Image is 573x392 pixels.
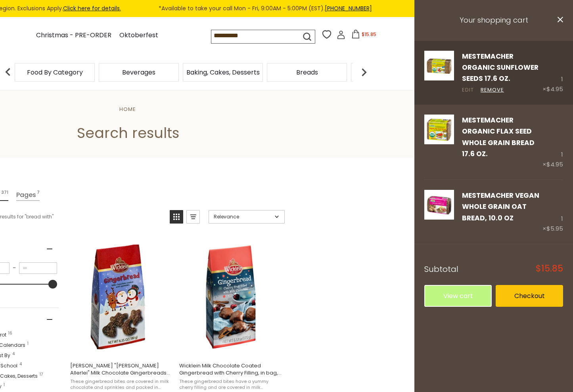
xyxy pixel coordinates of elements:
[8,331,12,335] span: 16
[424,190,454,220] img: Mestemacher Vegan Oat Bread
[424,190,454,234] a: Mestemacher Vegan Oat Bread
[546,160,563,168] span: $4.95
[462,52,539,84] a: Mestemacher Organic Sunflower Seeds 17.6 oz.
[27,342,29,346] span: 1
[40,373,43,377] span: 17
[347,30,381,42] button: $15.85
[542,51,563,95] div: 1 ×
[462,115,535,159] a: Mestemacher Organic Flax Seed Whole Grain Bread 17.6 oz.
[119,105,136,113] a: Home
[424,115,454,170] a: Mastemacher Organic Flax Seed
[16,189,40,201] a: View Pages Tab
[542,115,563,170] div: 1 ×
[179,379,282,391] span: These gingerbread bites have a yummy cherry filling and are covered in milk chocolate. A treat fo...
[542,190,563,234] div: 1 ×
[325,4,372,12] a: [PHONE_NUMBER]
[546,85,563,93] span: $4.95
[159,4,372,13] span: *Available to take your call Mon - Fri, 9:00AM - 5:00PM (EST).
[356,64,372,80] img: next arrow
[496,285,563,307] a: Checkout
[362,31,376,38] span: $15.85
[546,224,563,233] span: $5.95
[186,210,200,224] a: View list mode
[536,264,563,273] span: $15.85
[10,264,19,272] span: –
[27,69,83,75] a: Food By Category
[179,362,282,377] span: Wicklein Milk Chocolate Coated Gingerbread with Cherry Filling, in bag, 6.17 oz
[214,213,272,220] span: Relevance
[70,362,173,377] span: [PERSON_NAME] "[PERSON_NAME] Allerlei" Milk Chocolate Gingerbreads with Sprinkles, in Bag 7 oz.
[19,362,22,366] span: 4
[70,379,173,391] span: These gingerbread bites are covered in milk chocolate and sprinkles and packed in decorative "Han...
[424,51,454,95] a: Mestemacher Organic Sunflower Seeds
[12,352,15,356] span: 4
[424,264,458,275] span: Subtotal
[296,69,318,75] a: Breads
[170,210,183,224] a: View grid mode
[36,30,111,41] a: Christmas - PRE-ORDER
[481,86,504,94] a: Remove
[186,69,260,75] a: Baking, Cakes, Desserts
[424,51,454,80] img: Mestemacher Organic Sunflower Seeds
[119,30,158,41] a: Oktoberfest
[424,115,454,144] img: Mastemacher Organic Flax Seed
[424,285,492,307] a: View cart
[209,210,285,224] a: Sort options
[1,189,8,200] span: 371
[63,4,121,12] a: Click here for details.
[462,86,474,94] a: Edit
[4,383,5,387] span: 1
[178,245,283,350] img: Wicklein Milk Chocolate Coated Gingerbread with Cherry Filling, in bag, 6.17 oz
[122,69,155,75] a: Beverages
[462,191,539,223] a: Mestemacher Vegan Whole Grain Oat Bread, 10.0 oz
[37,189,40,200] span: 7
[19,262,57,274] input: Maximum value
